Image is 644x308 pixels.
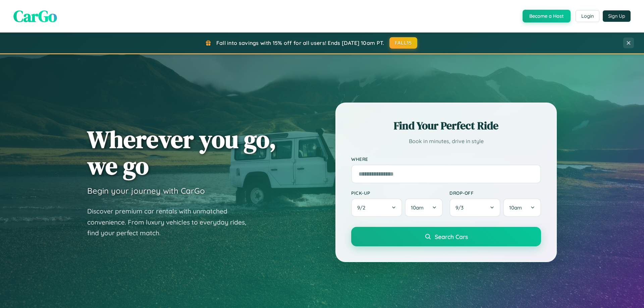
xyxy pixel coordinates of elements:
[13,5,57,27] span: CarGo
[449,190,541,196] label: Drop-off
[603,10,631,22] button: Sign Up
[405,198,443,217] button: 10am
[576,10,599,22] button: Login
[351,156,541,162] label: Where
[523,10,571,22] button: Become a Host
[87,126,276,179] h1: Wherever you go, we go
[449,198,500,217] button: 9/3
[351,136,541,146] p: Book in minutes, drive in style
[455,204,467,211] span: 9 / 3
[503,198,541,217] button: 10am
[216,40,384,46] span: Fall into savings with 15% off for all users! Ends [DATE] 10am PT.
[411,204,424,211] span: 10am
[351,118,541,133] h2: Find Your Perfect Ride
[357,204,369,211] span: 9 / 2
[87,186,205,196] h3: Begin your journey with CarGo
[435,233,468,240] span: Search Cars
[351,190,443,196] label: Pick-up
[509,204,522,211] span: 10am
[389,37,418,49] button: FALL15
[351,227,541,246] button: Search Cars
[351,198,402,217] button: 9/2
[87,206,255,239] p: Discover premium car rentals with unmatched convenience. From luxury vehicles to everyday rides, ...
